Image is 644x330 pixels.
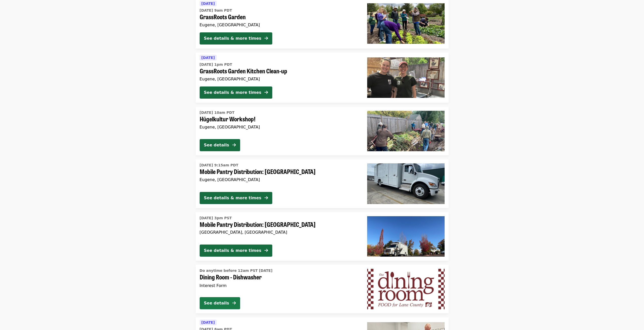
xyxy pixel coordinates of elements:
img: Dining Room - Dishwasher organized by FOOD For Lane County [367,269,445,309]
div: Eugene, [GEOGRAPHIC_DATA] [200,77,359,81]
span: Hügelkultur Workshop! [200,115,359,123]
div: See details [204,142,229,148]
div: See details & more times [204,90,261,96]
img: Hügelkultur Workshop! organized by FOOD For Lane County [367,111,445,151]
time: [DATE] 9am PDT [200,8,232,13]
span: GrassRoots Garden [200,13,359,20]
img: GrassRoots Garden organized by FOOD For Lane County [367,3,445,44]
a: See details for "Hügelkultur Workshop!" [196,107,449,155]
a: See details for "Dining Room - Dishwasher" [196,265,449,313]
div: See details & more times [204,35,261,41]
span: Interest Form [200,283,227,288]
time: [DATE] 3pm PST [200,215,232,221]
a: See details for "GrassRoots Garden Kitchen Clean-up" [196,53,449,103]
div: Eugene, [GEOGRAPHIC_DATA] [200,23,359,27]
a: See details for "Mobile Pantry Distribution: Springfield" [196,212,449,261]
time: [DATE] 1pm PDT [200,62,232,67]
span: [DATE] [201,2,215,6]
i: arrow-right icon [264,36,268,41]
time: [DATE] 10am PDT [200,110,235,115]
i: arrow-right icon [264,248,268,253]
div: See details & more times [204,195,261,201]
time: [DATE] 9:15am PDT [200,163,238,168]
i: arrow-right icon [264,90,268,95]
i: arrow-right icon [264,195,268,200]
i: arrow-right icon [232,143,236,147]
img: Mobile Pantry Distribution: Bethel School District organized by FOOD For Lane County [367,163,445,204]
span: [DATE] [201,320,215,324]
a: See details for "Mobile Pantry Distribution: Bethel School District" [196,159,449,208]
span: Mobile Pantry Distribution: [GEOGRAPHIC_DATA] [200,221,359,228]
i: arrow-right icon [232,301,236,305]
div: Eugene, [GEOGRAPHIC_DATA] [200,177,359,182]
span: [DATE] [201,56,215,60]
button: See details & more times [200,245,272,257]
div: See details & more times [204,248,261,254]
img: GrassRoots Garden Kitchen Clean-up organized by FOOD For Lane County [367,57,445,98]
button: See details [200,139,240,151]
span: GrassRoots Garden Kitchen Clean-up [200,67,359,75]
div: See details [204,300,229,306]
button: See details [200,297,240,309]
img: Mobile Pantry Distribution: Springfield organized by FOOD For Lane County [367,216,445,257]
div: [GEOGRAPHIC_DATA], [GEOGRAPHIC_DATA] [200,230,359,235]
span: Do anytime before 12am PST [DATE] [200,269,273,273]
span: Dining Room - Dishwasher [200,273,359,281]
div: Eugene, [GEOGRAPHIC_DATA] [200,125,359,129]
button: See details & more times [200,192,272,204]
span: Mobile Pantry Distribution: [GEOGRAPHIC_DATA] [200,168,359,175]
button: See details & more times [200,86,272,99]
button: See details & more times [200,32,272,45]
